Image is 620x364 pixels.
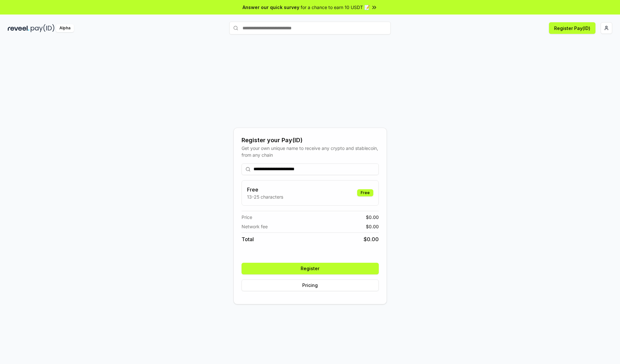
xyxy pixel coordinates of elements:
[301,4,370,11] span: for a chance to earn 10 USDT 📝
[242,145,379,158] div: Get your own unique name to receive any crypto and stablecoin, from any chain
[357,189,373,196] div: Free
[364,235,379,243] span: $ 0.00
[242,136,379,145] div: Register your Pay(ID)
[242,223,268,230] span: Network fee
[56,24,74,32] div: Alpha
[242,263,379,274] button: Register
[8,24,29,32] img: reveel_dark
[242,214,252,221] span: Price
[31,24,55,32] img: pay_id
[247,193,283,200] p: 13-25 characters
[242,235,254,243] span: Total
[242,280,379,291] button: Pricing
[366,223,379,230] span: $ 0.00
[243,4,299,11] span: Answer our quick survey
[549,22,595,34] button: Register Pay(ID)
[366,214,379,221] span: $ 0.00
[247,186,283,193] h3: Free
